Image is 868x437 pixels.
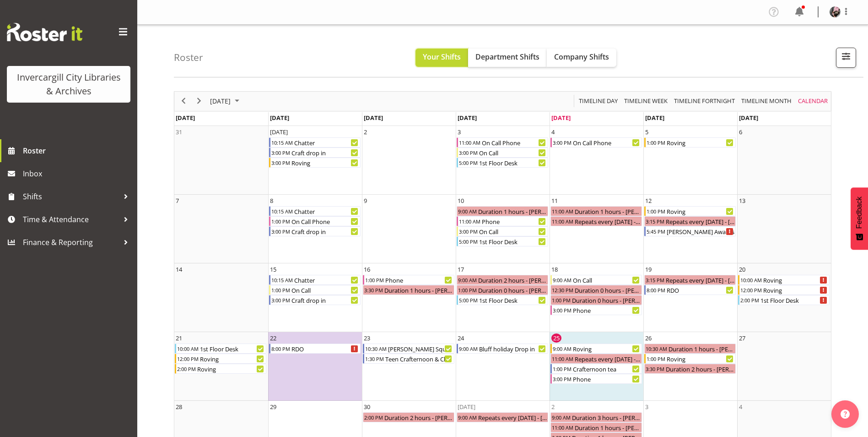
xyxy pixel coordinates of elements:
[174,126,268,195] td: Sunday, August 31, 2025
[270,265,276,274] div: 15
[738,285,830,295] div: Roving Begin From Saturday, September 20, 2025 at 12:00:00 PM GMT+12:00 Ends At Saturday, Septemb...
[362,332,456,401] td: Tuesday, September 23, 2025
[363,285,454,295] div: Duration 1 hours - Keyu Chen Begin From Tuesday, September 16, 2025 at 3:30:00 PM GMT+12:00 Ends ...
[550,412,642,422] div: Duration 3 hours - Keyu Chen Begin From Thursday, October 2, 2025 at 9:00:00 AM GMT+13:00 Ends At...
[552,275,572,284] div: 9:00 AM
[547,49,616,67] button: Company Shifts
[291,295,360,305] div: Craft drop in
[193,95,205,107] button: Next
[363,413,383,422] div: 2:00 PM
[740,95,793,107] button: Timeline Month
[572,374,642,383] div: Phone
[550,216,642,226] div: Repeats every thursday - Keyu Chen Begin From Thursday, September 11, 2025 at 11:00:00 AM GMT+12:...
[291,217,360,226] div: On Call Phone
[176,127,182,137] div: 31
[645,333,652,343] div: 26
[645,217,665,226] div: 3:15 PM
[364,402,370,411] div: 30
[550,422,642,432] div: Duration 1 hours - Keyu Chen Begin From Thursday, October 2, 2025 at 11:00:00 AM GMT+13:00 Ends A...
[363,412,454,422] div: Duration 2 hours - Keyu Chen Begin From Tuesday, September 30, 2025 at 2:00:00 PM GMT+13:00 Ends ...
[176,114,195,122] span: [DATE]
[291,285,360,295] div: On Call
[457,413,477,422] div: 9:00 AM
[646,285,666,295] div: 8:00 PM
[645,344,668,353] div: 10:30 AM
[175,354,266,364] div: Roving Begin From Sunday, September 21, 2025 at 12:00:00 PM GMT+12:00 Ends At Sunday, September 2...
[457,275,477,284] div: 9:00 AM
[739,196,745,205] div: 13
[291,148,360,157] div: Craft drop in
[270,402,276,411] div: 29
[572,364,642,373] div: Crafternoon tea
[574,285,642,295] div: Duration 0 hours - [PERSON_NAME]
[643,263,737,332] td: Friday, September 19, 2025
[458,295,478,305] div: 5:00 PM
[551,217,574,226] div: 11:00 AM
[551,413,571,422] div: 9:00 AM
[387,344,454,353] div: [PERSON_NAME] Square holiday Outreach
[362,263,456,332] td: Tuesday, September 16, 2025
[646,138,666,147] div: 1:00 PM
[666,285,735,295] div: RDO
[176,354,199,363] div: 12:00 PM
[551,265,558,274] div: 18
[478,295,548,305] div: 1st Floor Desk
[643,332,737,401] td: Friday, September 26, 2025
[291,344,360,353] div: RDO
[456,263,550,332] td: Wednesday, September 17, 2025
[481,138,548,147] div: On Call Phone
[646,207,666,216] div: 1:00 PM
[270,344,291,353] div: 8:00 PM
[739,114,758,122] span: [DATE]
[646,354,666,363] div: 1:00 PM
[363,275,454,285] div: Phone Begin From Tuesday, September 16, 2025 at 1:00:00 PM GMT+12:00 Ends At Tuesday, September 1...
[383,413,454,422] div: Duration 2 hours - [PERSON_NAME]
[415,49,468,67] button: Your Shifts
[552,374,572,383] div: 3:00 PM
[458,148,478,157] div: 3:00 PM
[458,237,478,246] div: 5:00 PM
[293,275,360,284] div: Chatter
[363,354,454,364] div: Teen Crafternoon & Chill Begin From Tuesday, September 23, 2025 at 1:30:00 PM GMT+12:00 Ends At T...
[364,333,370,343] div: 23
[797,95,829,107] span: calendar
[574,354,642,363] div: Repeats every [DATE] - [PERSON_NAME]
[550,344,642,354] div: Roving Begin From Thursday, September 25, 2025 at 9:00:00 AM GMT+12:00 Ends At Thursday, Septembe...
[174,195,268,263] td: Sunday, September 7, 2025
[550,263,643,332] td: Thursday, September 18, 2025
[268,126,362,195] td: Monday, September 1, 2025
[364,344,387,353] div: 10:30 AM
[645,364,665,373] div: 3:30 PM
[458,344,478,353] div: 9:00 AM
[739,402,742,411] div: 4
[571,295,642,305] div: Duration 0 hours - [PERSON_NAME]
[830,6,841,17] img: keyu-chenf658e1896ed4c5c14a0b283e0d53a179.png
[457,216,548,226] div: Phone Begin From Wednesday, September 10, 2025 at 11:00:00 AM GMT+12:00 Ends At Wednesday, Septem...
[270,275,293,284] div: 10:15 AM
[270,217,291,226] div: 1:00 PM
[269,226,361,236] div: Craft drop in Begin From Monday, September 8, 2025 at 3:00:00 PM GMT+12:00 Ends At Monday, Septem...
[551,285,574,295] div: 12:30 PM
[457,137,548,147] div: On Call Phone Begin From Wednesday, September 3, 2025 at 11:00:00 AM GMT+12:00 Ends At Wednesday,...
[762,275,829,284] div: Roving
[16,71,121,98] div: Invercargill City Libraries & Archives
[477,275,548,284] div: Duration 2 hours - [PERSON_NAME]
[269,158,361,168] div: Roving Begin From Monday, September 1, 2025 at 3:00:00 PM GMT+12:00 Ends At Monday, September 1, ...
[293,207,360,216] div: Chatter
[457,295,548,305] div: 1st Floor Desk Begin From Wednesday, September 17, 2025 at 5:00:00 PM GMT+12:00 Ends At Wednesday...
[364,196,367,205] div: 9
[737,195,831,263] td: Saturday, September 13, 2025
[572,275,642,284] div: On Call
[554,52,609,62] span: Company Shifts
[666,138,735,147] div: Roving
[362,195,456,263] td: Tuesday, September 9, 2025
[578,95,619,107] span: Timeline Day
[468,49,547,67] button: Department Shifts
[644,275,736,285] div: Repeats every friday - Keyu Chen Begin From Friday, September 19, 2025 at 3:15:00 PM GMT+12:00 En...
[760,295,829,305] div: 1st Floor Desk
[456,332,550,401] td: Wednesday, September 24, 2025
[673,95,736,107] span: Timeline Fortnight
[645,265,652,274] div: 19
[23,190,119,203] span: Shifts
[550,206,642,216] div: Duration 1 hours - Keyu Chen Begin From Thursday, September 11, 2025 at 11:00:00 AM GMT+12:00 End...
